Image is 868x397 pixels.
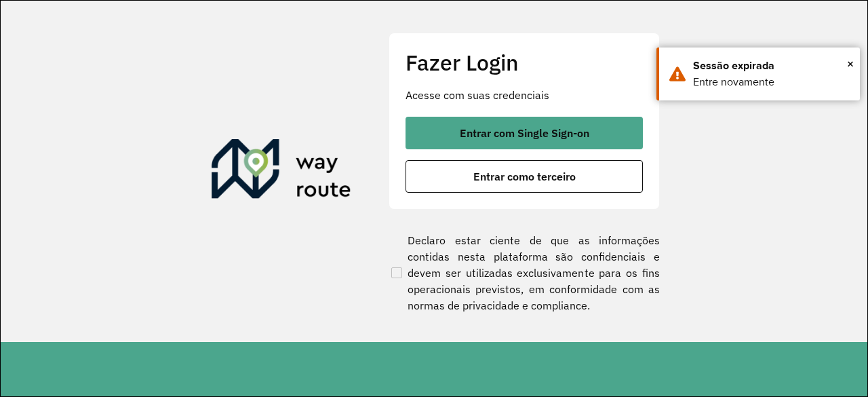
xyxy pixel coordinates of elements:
[389,232,660,314] label: Declaro estar ciente de que as informações contidas nesta plataforma são confidenciais e devem se...
[460,128,589,138] span: Entrar com Single Sign-on
[406,117,643,149] button: button
[406,50,643,75] h2: Fazer Login
[693,74,850,90] div: Entre novamente
[406,87,643,103] p: Acesse com suas credenciais
[847,54,854,74] button: Close
[693,58,850,74] div: Sessão expirada
[847,54,854,74] span: ×
[473,171,576,182] span: Entrar como terceiro
[406,160,643,193] button: button
[212,139,351,204] img: Roteirizador AmbevTech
